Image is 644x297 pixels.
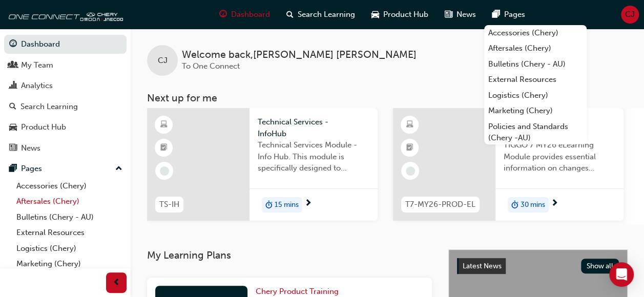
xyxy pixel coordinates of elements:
[21,142,40,154] div: News
[182,49,417,61] span: Welcome back , [PERSON_NAME] [PERSON_NAME]
[456,9,476,20] span: News
[131,92,644,104] h3: Next up for me
[363,4,437,25] a: car-iconProduct Hub
[484,25,587,41] a: Accessories (Chery)
[147,249,432,261] h3: My Learning Plans
[115,162,122,176] span: up-icon
[405,199,475,210] span: T7-MY26-PROD-EL
[4,139,127,158] a: News
[258,116,369,139] span: Technical Services - InfoHub
[484,4,533,25] a: pages-iconPages
[445,8,452,21] span: news-icon
[20,101,78,113] div: Search Learning
[9,61,17,70] span: people-icon
[4,97,127,116] a: Search Learning
[182,61,240,71] span: To One Connect
[484,119,587,146] a: Policies and Standards (Chery -AU)
[147,108,378,221] a: TS-IHTechnical Services - InfoHubTechnical Services Module - Info Hub. This module is specificall...
[9,40,17,49] span: guage-icon
[457,258,619,274] a: Latest NewsShow all
[304,199,312,208] span: next-icon
[159,199,179,210] span: TS-IH
[219,8,227,21] span: guage-icon
[371,8,379,21] span: car-icon
[504,9,525,20] span: Pages
[521,199,545,211] span: 30 mins
[160,118,168,132] span: learningResourceType_ELEARNING-icon
[4,56,127,75] a: My Team
[12,209,127,225] a: Bulletins (Chery - AU)
[393,108,624,221] a: T7-MY26-PROD-ELTIGGO 7 MY26 - ProductTIGGO 7 MY26 eLearning Module provides essential information...
[21,80,53,92] div: Analytics
[383,9,428,20] span: Product Hub
[12,194,127,209] a: Aftersales (Chery)
[4,118,127,137] a: Product Hub
[4,159,127,178] button: Pages
[484,56,587,72] a: Bulletins (Chery - AU)
[463,262,502,270] span: Latest News
[286,8,294,21] span: search-icon
[581,259,619,273] button: Show all
[609,262,634,287] div: Open Intercom Messenger
[278,4,363,25] a: search-iconSearch Learning
[113,277,120,289] span: prev-icon
[406,166,415,176] span: learningRecordVerb_NONE-icon
[9,164,17,174] span: pages-icon
[484,40,587,56] a: Aftersales (Chery)
[621,6,639,24] button: CJ
[158,55,168,67] span: CJ
[504,139,615,174] span: TIGGO 7 MY26 eLearning Module provides essential information on changes introduced with the new M...
[9,123,17,132] span: car-icon
[160,166,169,176] span: learningRecordVerb_NONE-icon
[4,76,127,95] a: Analytics
[484,88,587,103] a: Logistics (Chery)
[406,141,413,155] span: booktick-icon
[437,4,484,25] a: news-iconNews
[160,141,168,155] span: booktick-icon
[12,225,127,241] a: External Resources
[258,139,369,174] span: Technical Services Module - Info Hub. This module is specifically designed to address the require...
[484,72,587,88] a: External Resources
[9,81,17,91] span: chart-icon
[9,102,16,112] span: search-icon
[256,287,339,296] span: Chery Product Training
[511,198,518,211] span: duration-icon
[21,121,66,133] div: Product Hub
[12,178,127,194] a: Accessories (Chery)
[12,256,127,272] a: Marketing (Chery)
[275,199,299,211] span: 15 mins
[12,241,127,257] a: Logistics (Chery)
[5,4,123,25] img: oneconnect
[4,33,127,159] button: DashboardMy TeamAnalyticsSearch LearningProduct HubNews
[484,103,587,119] a: Marketing (Chery)
[211,4,278,25] a: guage-iconDashboard
[492,8,500,21] span: pages-icon
[265,198,273,211] span: duration-icon
[406,118,413,132] span: learningResourceType_ELEARNING-icon
[231,9,270,20] span: Dashboard
[21,163,42,175] div: Pages
[551,199,558,208] span: next-icon
[9,144,17,153] span: news-icon
[4,35,127,54] a: Dashboard
[298,9,355,20] span: Search Learning
[21,59,53,71] div: My Team
[625,9,635,20] span: CJ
